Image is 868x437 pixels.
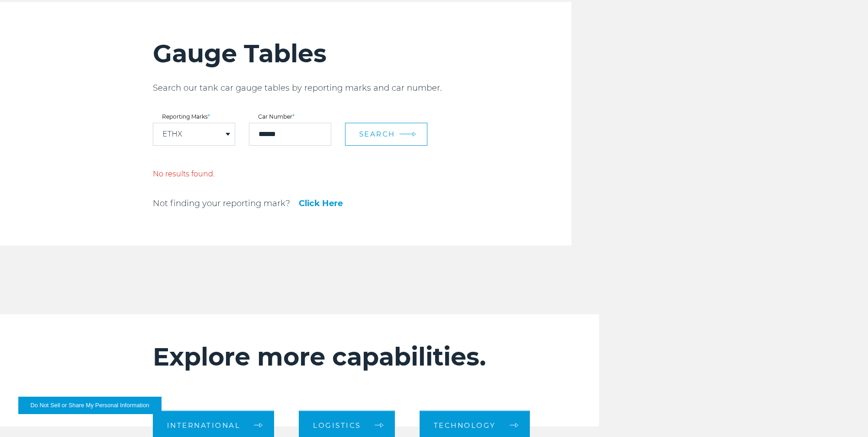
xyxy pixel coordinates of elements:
[167,422,241,429] span: International
[153,82,571,93] p: Search our tank car gauge tables by reporting marks and car number.
[18,397,162,414] button: Do Not Sell or Share My Personal Information
[412,132,416,137] img: arrow
[249,114,331,120] label: Car Number
[153,114,235,120] label: Reporting Marks
[153,169,281,180] p: No results found.
[345,123,427,146] button: Search arrow arrow
[153,38,571,69] h2: Gauge Tables
[299,199,343,208] a: Click Here
[162,131,182,138] a: ETHX
[434,422,496,429] span: Technology
[313,422,361,429] span: Logistics
[822,393,868,437] iframe: Chat Widget
[153,198,290,209] p: Not finding your reporting mark?
[359,130,395,138] span: Search
[153,342,544,372] h2: Explore more capabilities.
